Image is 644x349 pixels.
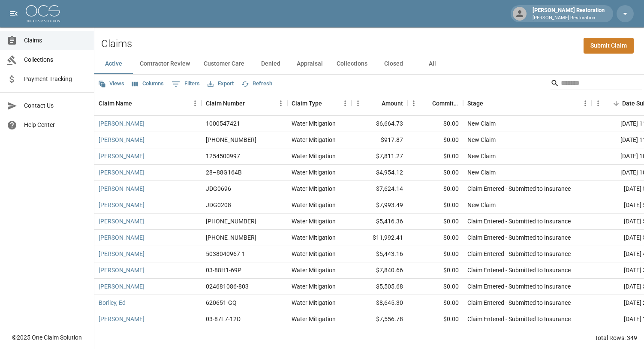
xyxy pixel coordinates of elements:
div: Stage [463,91,592,115]
button: Menu [352,97,364,110]
div: $7,993.49 [352,197,407,214]
div: Water Mitigation [292,266,336,274]
a: [PERSON_NAME] [99,315,144,323]
a: [PERSON_NAME] [99,217,144,226]
button: Sort [483,97,495,109]
button: Closed [374,54,413,74]
div: Claim Entered - Submitted to Insurance [467,266,571,274]
div: 1006-34-3411 [206,217,256,226]
div: Water Mitigation [292,201,336,209]
div: $0.00 [407,132,463,148]
div: 5038040967-1 [206,250,245,258]
div: Water Mitigation [292,217,336,226]
img: ocs-logo-white-transparent.png [26,5,60,22]
div: $0.00 [407,116,463,132]
div: $0.00 [407,165,463,181]
a: [PERSON_NAME] [99,168,144,177]
a: [PERSON_NAME] [99,233,144,242]
button: Export [205,77,236,90]
div: Total Rows: 349 [595,334,637,342]
div: 024681086-803 [206,282,249,291]
button: Sort [245,97,257,109]
div: $0.00 [407,246,463,262]
button: Menu [407,97,420,110]
span: Payment Tracking [24,75,87,84]
div: Amount [382,91,403,115]
button: Menu [274,97,287,110]
div: Water Mitigation [292,282,336,291]
div: $917.87 [352,132,407,148]
div: 620651-GQ [206,298,237,307]
div: New Claim [467,119,496,128]
div: Water Mitigation [292,298,336,307]
div: New Claim [467,135,496,144]
div: Water Mitigation [292,119,336,128]
div: Water Mitigation [292,152,336,160]
div: New Claim [467,201,496,209]
div: dynamic tabs [94,54,644,74]
div: $7,840.66 [352,262,407,279]
button: Sort [610,97,622,109]
p: [PERSON_NAME] Restoration [533,15,605,22]
button: Appraisal [290,54,330,74]
div: Committed Amount [432,91,459,115]
div: Water Mitigation [292,135,336,144]
div: Claim Number [202,91,287,115]
span: Claims [24,36,87,45]
div: Water Mitigation [292,315,336,323]
button: Customer Care [197,54,251,74]
div: $7,811.27 [352,148,407,165]
button: Show filters [169,77,202,91]
h2: Claims [101,38,132,50]
div: 03-88H1-69P [206,266,241,274]
div: Water Mitigation [292,184,336,193]
div: $7,624.14 [352,181,407,197]
div: 01-009-109460 [206,233,256,242]
div: Water Mitigation [292,233,336,242]
div: Claim Name [94,91,202,115]
div: New Claim [467,152,496,160]
div: JDG0696 [206,184,231,193]
a: [PERSON_NAME] [99,119,144,128]
div: Claim Entered - Submitted to Insurance [467,282,571,291]
a: Borlley, Ed [99,298,126,307]
span: Help Center [24,120,87,129]
div: 1254500997 [206,152,240,160]
a: [PERSON_NAME] [99,266,144,274]
div: $0.00 [407,197,463,214]
a: [PERSON_NAME] [99,184,144,193]
button: Menu [339,97,352,110]
div: Claim Entered - Submitted to Insurance [467,233,571,242]
div: JDG0208 [206,201,231,209]
div: 28–88G164B [206,168,242,177]
div: $4,954.12 [352,165,407,181]
div: Water Mitigation [292,168,336,177]
button: Menu [592,97,605,110]
div: $0.00 [407,181,463,197]
div: $5,416.36 [352,214,407,230]
div: $0.00 [407,262,463,279]
div: $0.00 [407,214,463,230]
button: All [413,54,451,74]
div: $8,645.30 [352,295,407,311]
button: Collections [330,54,374,74]
button: Sort [322,97,334,109]
div: Committed Amount [407,91,463,115]
div: $5,505.68 [352,279,407,295]
div: New Claim [467,168,496,177]
div: Water Mitigation [292,250,336,258]
div: $6,664.73 [352,116,407,132]
button: open drawer [5,5,22,22]
button: Menu [579,97,592,110]
button: Sort [420,97,432,109]
div: Claim Type [287,91,352,115]
a: [PERSON_NAME] [99,282,144,291]
div: Amount [352,91,407,115]
button: Menu [189,97,202,110]
span: Contact Us [24,101,87,110]
a: Submit Claim [584,38,634,54]
a: [PERSON_NAME] [99,250,144,258]
a: [PERSON_NAME] [99,201,144,209]
button: Sort [370,97,382,109]
div: Claim Entered - Submitted to Insurance [467,217,571,226]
